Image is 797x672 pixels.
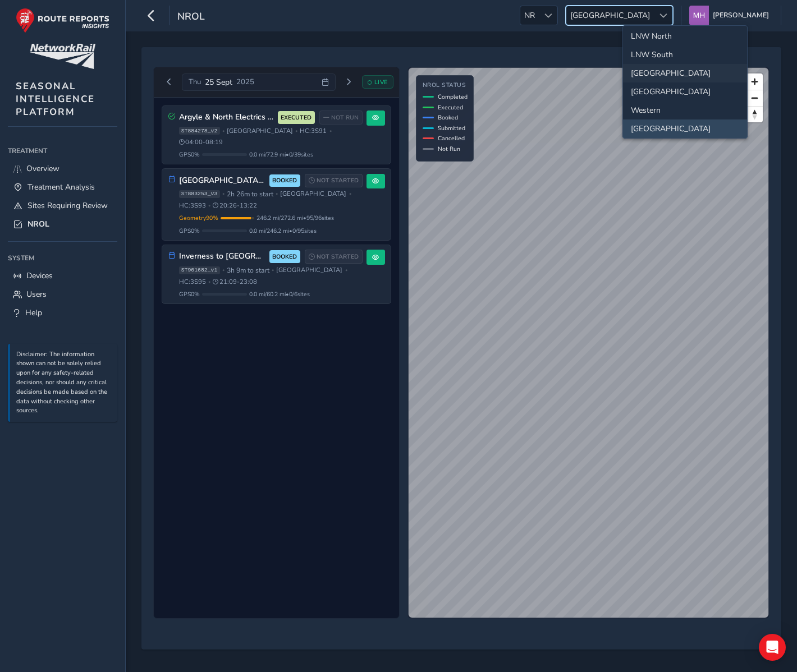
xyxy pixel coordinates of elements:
[179,266,220,274] span: ST901682_v1
[179,214,218,222] span: Geometry 90 %
[222,191,225,197] span: •
[8,159,117,178] a: Overview
[272,252,297,261] span: BOOKED
[28,219,49,229] span: NROL
[227,190,273,199] span: 2h 26m to start
[28,182,95,192] span: Treatment Analysis
[623,64,747,82] li: North and East
[8,178,117,196] a: Treatment Analysis
[423,82,468,89] h4: NROL Status
[26,289,47,300] span: Users
[26,163,59,174] span: Overview
[759,634,786,661] div: Open Intercom Messenger
[177,10,205,25] span: NROL
[345,267,347,273] span: •
[438,134,465,142] span: Cancelled
[623,101,747,119] li: Western
[349,191,351,197] span: •
[179,190,220,198] span: ST883253_v3
[179,113,274,122] h3: Argyle & North Electrics - 3S91 AM
[438,113,458,122] span: Booked
[746,73,763,90] button: Zoom in
[623,27,747,45] li: LNW North
[25,307,42,318] span: Help
[329,128,332,134] span: •
[520,6,539,25] span: NR
[179,290,200,298] span: GPS 0 %
[213,201,257,210] span: 20:26 - 13:22
[160,75,178,89] button: Previous day
[746,90,763,106] button: Zoom out
[179,176,265,186] h3: [GEOGRAPHIC_DATA], [GEOGRAPHIC_DATA], [GEOGRAPHIC_DATA] 3S93
[179,252,265,261] h3: Inverness to [GEOGRAPHIC_DATA]
[189,77,201,87] span: Thu
[8,250,117,266] div: System
[16,8,109,33] img: rr logo
[340,75,358,89] button: Next day
[179,227,200,235] span: GPS 0 %
[205,77,232,88] span: 25 Sept
[179,150,200,159] span: GPS 0 %
[227,127,293,135] span: [GEOGRAPHIC_DATA]
[317,252,359,261] span: NOT STARTED
[16,350,112,416] p: Disclaimer: The information shown can not be solely relied upon for any safety-related decisions,...
[249,290,310,298] span: 0.0 mi / 60.2 mi • 0 / 6 sites
[746,106,763,122] button: Reset bearing to north
[272,176,297,185] span: BOOKED
[179,138,223,146] span: 04:00 - 08:19
[208,202,210,209] span: •
[300,127,327,135] span: HC: 3S91
[16,80,95,118] span: SEASONAL INTELLIGENCE PLATFORM
[227,266,269,275] span: 3h 9m to start
[28,200,108,211] span: Sites Requiring Review
[689,6,773,25] button: [PERSON_NAME]
[272,267,274,273] span: •
[438,103,463,112] span: Executed
[179,201,206,210] span: HC: 3S93
[213,278,257,286] span: 21:09 - 23:08
[623,45,747,64] li: LNW South
[8,196,117,215] a: Sites Requiring Review
[623,82,747,101] li: Wales
[8,285,117,303] a: Users
[713,6,769,25] span: [PERSON_NAME]
[374,78,388,86] span: LIVE
[409,68,768,618] canvas: Map
[566,6,654,25] span: [GEOGRAPHIC_DATA]
[208,279,210,285] span: •
[438,145,460,153] span: Not Run
[222,267,225,273] span: •
[256,214,334,222] span: 246.2 mi / 272.6 mi • 95 / 96 sites
[30,44,95,69] img: customer logo
[179,127,220,135] span: ST884278_v2
[317,176,359,185] span: NOT STARTED
[689,6,709,25] img: diamond-layout
[276,191,278,197] span: •
[8,303,117,322] a: Help
[236,77,254,87] span: 2025
[295,128,297,134] span: •
[8,142,117,159] div: Treatment
[331,113,359,122] span: NOT RUN
[281,113,312,122] span: EXECUTED
[249,227,317,235] span: 0.0 mi / 246.2 mi • 0 / 95 sites
[276,266,342,274] span: [GEOGRAPHIC_DATA]
[438,124,465,132] span: Submitted
[438,93,468,101] span: Completed
[623,119,747,138] li: Scotland
[280,190,346,198] span: [GEOGRAPHIC_DATA]
[8,266,117,285] a: Devices
[26,270,53,281] span: Devices
[179,278,206,286] span: HC: 3S95
[249,150,313,159] span: 0.0 mi / 72.9 mi • 0 / 39 sites
[222,128,225,134] span: •
[8,215,117,233] a: NROL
